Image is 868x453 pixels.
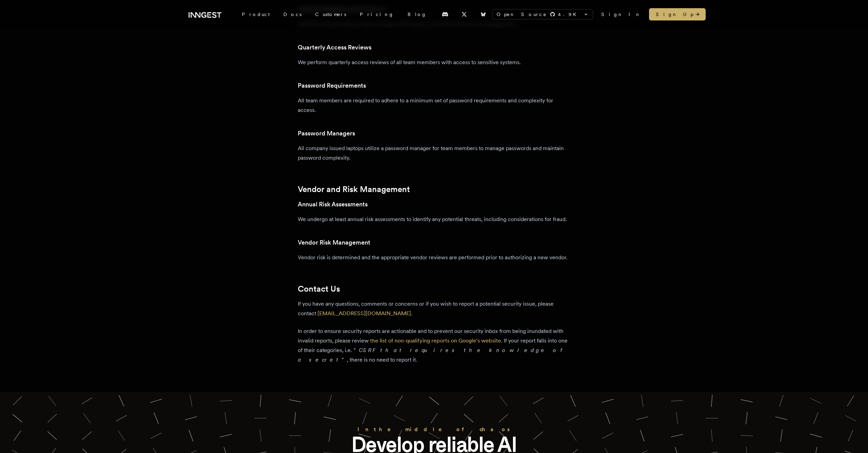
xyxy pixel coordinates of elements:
a: [EMAIL_ADDRESS][DOMAIN_NAME] [318,310,411,317]
a: Discord [438,9,453,20]
a: Sign Up [649,8,706,20]
p: All team members are required to adhere to a minimum set of password requirements and complexity ... [298,96,571,115]
p: We perform quarterly access reviews of all team members with access to sensitive systems. [298,58,571,67]
em: "CSRF that requires the knowledge of a secret" [298,347,565,363]
h2: Vendor and Risk Management [298,185,571,194]
p: If you have any questions, comments or concerns or if you wish to report a potential security iss... [298,299,571,318]
p: We undergo at least annual risk assessments to identify any potential threats, including consider... [298,215,571,224]
a: Bluesky [476,9,491,20]
a: Pricing [353,8,401,20]
span: 4.9 K [558,11,580,18]
a: Sign In [601,11,641,18]
a: Customers [308,8,353,20]
h2: Contact Us [298,284,571,294]
h2: In the middle of chaos [325,425,543,434]
a: Docs [277,8,308,20]
span: Open Source [497,11,547,18]
p: In order to ensure security reports are actionable and to prevent our security inbox from being i... [298,326,571,365]
a: Blog [401,8,433,20]
p: All company issued laptops utilize a password manager for team members to manage passwords and ma... [298,144,571,163]
a: the list of non-qualifying reports on Google's website [370,337,501,344]
h3: Quarterly Access Reviews [298,43,571,52]
a: X [457,9,472,20]
p: Vendor risk is determined and the appropriate vendor reviews are performed prior to authorizing a... [298,253,571,262]
h3: Annual Risk Assessments [298,200,571,209]
h3: Password Requirements [298,81,571,90]
div: Product [235,8,277,20]
h3: Password Managers [298,129,571,138]
h3: Vendor Risk Management [298,238,571,247]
